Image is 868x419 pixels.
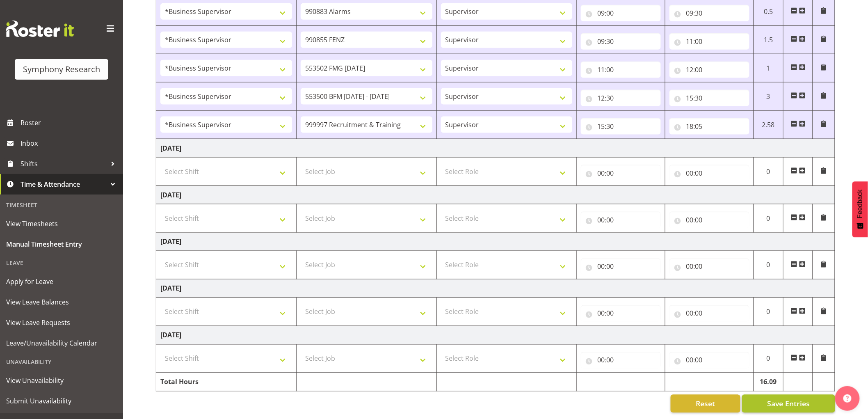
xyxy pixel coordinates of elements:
td: 0 [754,298,783,326]
span: Leave/Unavailability Calendar [6,337,117,349]
span: Time & Attendance [21,178,107,190]
a: View Leave Balances [2,292,121,312]
input: Click to select... [581,90,661,106]
input: Click to select... [669,33,749,50]
td: [DATE] [156,279,835,298]
div: Unavailability [2,353,121,370]
input: Click to select... [669,118,749,135]
input: Click to select... [581,212,661,228]
input: Click to select... [669,259,749,275]
td: 2.58 [754,111,783,139]
a: View Leave Requests [2,312,121,333]
div: Symphony Research [23,63,100,76]
a: View Unavailability [2,370,121,391]
input: Click to select... [581,305,661,322]
span: View Unavailability [6,374,117,387]
span: Manual Timesheet Entry [6,238,117,250]
div: Timesheet [2,197,121,213]
span: Submit Unavailability [6,395,117,407]
span: Reset [696,398,715,409]
input: Click to select... [581,259,661,275]
input: Click to select... [669,212,749,228]
span: Inbox [21,137,119,149]
span: Save Entries [767,398,810,409]
td: 0 [754,158,783,186]
input: Click to select... [581,62,661,78]
span: View Leave Balances [6,296,117,308]
a: View Timesheets [2,213,121,234]
td: 16.09 [754,373,783,392]
input: Click to select... [581,118,661,135]
span: Roster [21,117,119,129]
input: Click to select... [581,33,661,50]
input: Click to select... [581,5,661,21]
td: 1 [754,54,783,82]
a: Manual Timesheet Entry [2,234,121,254]
input: Click to select... [669,5,749,21]
a: Leave/Unavailability Calendar [2,333,121,353]
input: Click to select... [669,165,749,181]
td: [DATE] [156,233,835,251]
div: Leave [2,254,121,271]
img: Rosterit website logo [6,21,74,37]
td: [DATE] [156,326,835,345]
button: Save Entries [742,395,835,413]
td: 0 [754,251,783,279]
input: Click to select... [669,90,749,106]
button: Reset [671,395,740,413]
td: Total Hours [156,373,297,392]
input: Click to select... [581,352,661,369]
a: Submit Unavailability [2,391,121,411]
span: Feedback [857,190,864,218]
input: Click to select... [669,62,749,78]
img: help-xxl-2.png [843,394,852,403]
span: Apply for Leave [6,275,117,288]
span: Shifts [21,158,107,170]
button: Feedback - Show survey [852,181,868,237]
td: 1.5 [754,26,783,54]
input: Click to select... [669,305,749,322]
td: [DATE] [156,139,835,158]
a: Apply for Leave [2,271,121,292]
td: 3 [754,82,783,111]
input: Click to select... [581,165,661,181]
span: View Timesheets [6,218,117,230]
span: View Leave Requests [6,316,117,329]
input: Click to select... [669,352,749,369]
td: 0 [754,204,783,233]
td: [DATE] [156,186,835,204]
td: 0 [754,345,783,373]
